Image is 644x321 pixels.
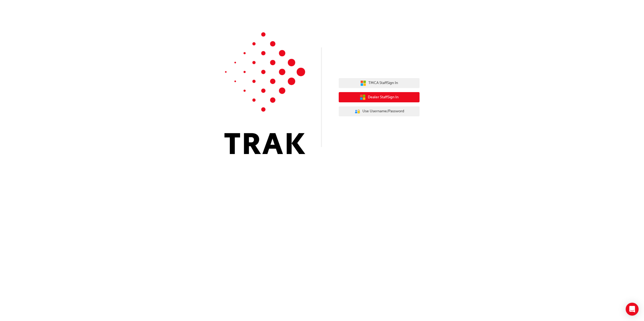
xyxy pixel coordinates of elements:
[339,92,420,102] button: Dealer StaffSign In
[368,94,399,100] span: Dealer Staff Sign In
[626,303,639,316] div: Open Intercom Messenger
[368,80,398,86] span: TMCA Staff Sign In
[339,106,420,117] button: Use Username/Password
[339,78,420,88] button: TMCA StaffSign In
[224,32,305,154] img: Trak
[362,108,404,114] span: Use Username/Password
